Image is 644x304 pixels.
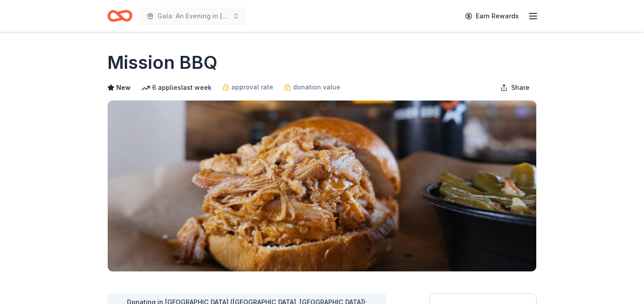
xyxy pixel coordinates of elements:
a: Earn Rewards [460,8,524,24]
img: Image for Mission BBQ [108,101,536,271]
button: Gala: An Evening in [GEOGRAPHIC_DATA] [140,7,247,25]
span: New [116,82,131,93]
span: donation value [293,82,340,93]
a: Home [107,5,132,26]
h1: Mission BBQ [107,50,217,75]
button: Share [493,79,537,97]
a: approval rate [222,82,273,93]
a: donation value [284,82,340,93]
div: 6 applies last week [141,82,212,93]
span: Share [511,82,530,93]
span: Gala: An Evening in [GEOGRAPHIC_DATA] [157,11,229,21]
span: approval rate [231,82,273,93]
